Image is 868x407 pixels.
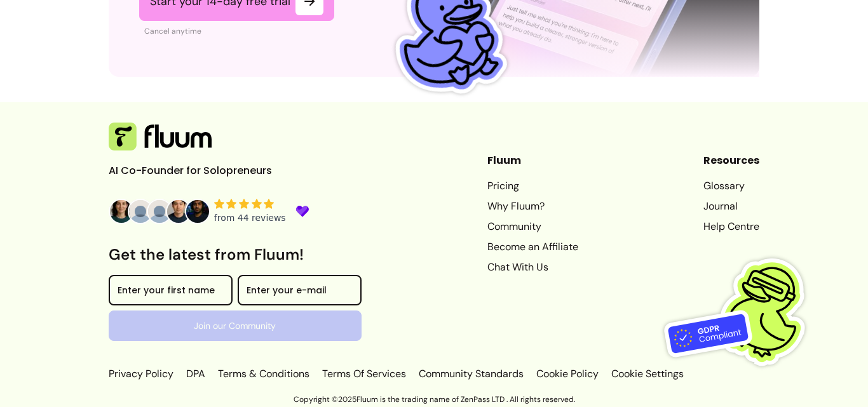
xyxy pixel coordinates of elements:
a: Terms & Conditions [215,366,312,382]
a: Become an Affiliate [487,239,578,255]
a: Community [487,219,578,234]
a: Why Fluum? [487,199,578,214]
p: AI Co-Founder for Solopreneurs [109,163,299,178]
a: Pricing [487,178,578,194]
a: Glossary [703,178,759,194]
a: DPA [184,366,208,382]
img: Fluum Logo [109,123,212,150]
p: Cancel anytime [144,26,334,36]
a: Cookie Policy [534,366,601,382]
a: Terms Of Services [320,366,409,382]
a: Chat With Us [487,260,578,275]
a: Privacy Policy [109,366,176,382]
header: Fluum [487,153,578,168]
header: Resources [703,153,759,168]
img: Fluum is GDPR compliant [664,232,823,391]
a: Journal [703,199,759,214]
input: Enter your e-mail [247,286,353,299]
a: Community Standards [416,366,526,382]
p: Cookie Settings [609,366,684,382]
h3: Get the latest from Fluum! [109,244,362,265]
input: Enter your first name [118,286,224,299]
a: Help Centre [703,219,759,234]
